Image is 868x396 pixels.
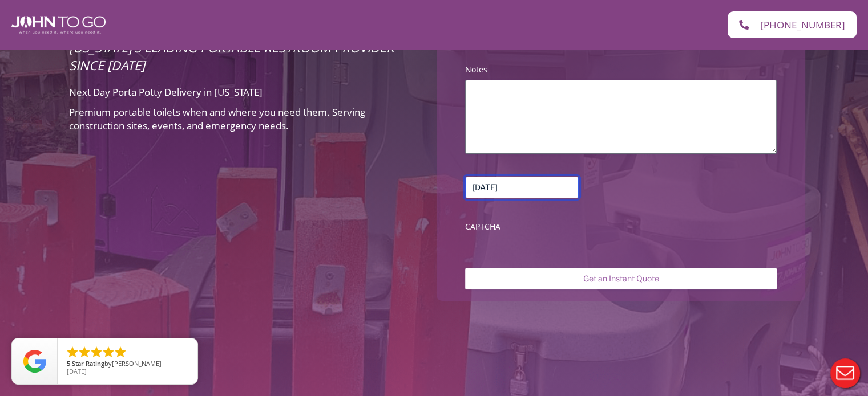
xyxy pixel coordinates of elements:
li:  [114,345,127,359]
li:  [66,345,79,359]
li:  [102,345,115,359]
a: [PHONE_NUMBER] [728,11,857,38]
label: Notes [465,64,776,75]
img: John To Go [11,16,106,34]
label: CAPTCHA [465,221,776,232]
span: Premium portable toilets when and where you need them. Serving construction sites, events, and em... [69,105,365,132]
li:  [78,345,91,359]
img: Review Rating [23,350,46,373]
span: [PERSON_NAME] [112,359,162,368]
span: [US_STATE]’s Leading Portable Restroom Provider Since [DATE] [69,39,394,74]
span: by [67,360,188,368]
li:  [90,345,103,359]
span: Next Day Porta Potty Delivery in [US_STATE] [69,85,263,99]
input: Get an Instant Quote [465,268,776,289]
span: Star Rating [72,359,104,368]
button: Live Chat [822,350,868,396]
span: [PHONE_NUMBER] [760,20,845,30]
input: Rental Start Date [465,177,579,198]
span: [DATE] [67,367,87,375]
span: 5 [67,359,70,368]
